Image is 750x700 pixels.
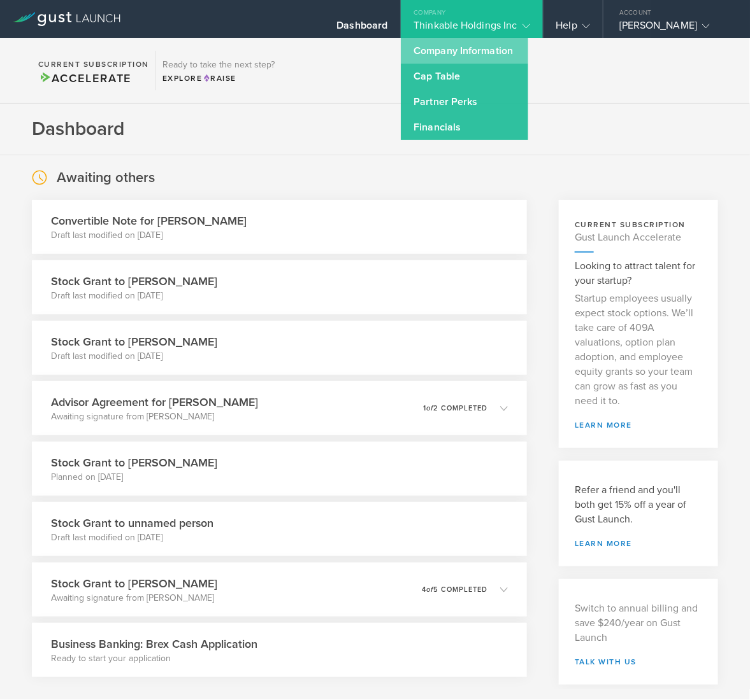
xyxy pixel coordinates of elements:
h3: Convertible Note for [PERSON_NAME] [51,213,247,229]
h3: Stock Grant to [PERSON_NAME] [51,333,217,350]
p: Awaiting signature from [PERSON_NAME] [51,592,217,605]
h2: Current Subscription [38,60,149,68]
h3: Business Banking: Brex Cash Application [51,636,257,652]
a: Talk with us [575,658,702,666]
h3: Refer a friend and you'll both get 15% off a year of Gust Launch. [575,483,702,527]
h3: Advisor Agreement for [PERSON_NAME] [51,394,258,410]
div: Explore [162,73,275,84]
div: Help [556,19,590,38]
p: Planned on [DATE] [51,471,217,484]
div: Ready to take the next step?ExploreRaise [155,51,281,90]
h3: current subscription [575,219,702,230]
em: of [426,404,433,412]
div: Thinkable Holdings Inc [414,19,530,38]
p: Draft last modified on [DATE] [51,290,217,302]
p: Switch to annual billing and save $240/year on Gust Launch [575,601,702,645]
p: Draft last modified on [DATE] [51,350,217,363]
h4: Gust Launch Accelerate [575,230,702,245]
h3: Stock Grant to unnamed person [51,515,213,531]
p: Draft last modified on [DATE] [51,531,213,544]
div: Dashboard [336,19,387,38]
h3: Stock Grant to [PERSON_NAME] [51,273,217,290]
h3: Looking to attract talent for your startup? [575,259,702,288]
a: Learn more [575,540,702,547]
h2: Awaiting others [57,169,155,187]
h3: Ready to take the next step? [162,60,275,69]
p: Startup employees usually expect stock options. We’ll take care of 409A valuations, option plan a... [575,291,702,409]
p: 1 2 completed [423,405,487,412]
h3: Stock Grant to [PERSON_NAME] [51,575,217,592]
span: Raise [203,74,236,83]
div: [PERSON_NAME] [619,19,728,38]
span: Accelerate [38,71,131,85]
p: 4 5 completed [422,586,487,593]
p: Draft last modified on [DATE] [51,229,247,242]
p: Awaiting signature from [PERSON_NAME] [51,410,258,423]
h3: Stock Grant to [PERSON_NAME] [51,454,217,471]
a: learn more [575,421,702,429]
p: Ready to start your application [51,652,257,665]
em: of [426,585,433,594]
